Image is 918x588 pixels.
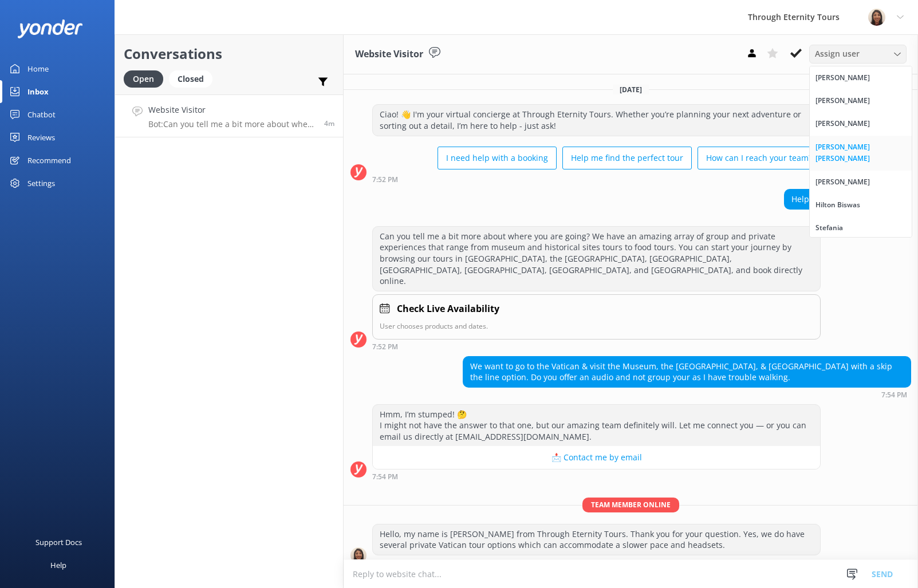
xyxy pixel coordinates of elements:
div: Hilton Biswas [815,199,860,211]
div: [PERSON_NAME] [815,95,870,106]
div: Help me find the perfect tour [785,190,911,209]
div: Closed [169,70,212,88]
div: Assign User [809,45,907,63]
span: Assign user [815,48,860,60]
div: Stefania [815,222,843,234]
h4: Check Live Availability [397,302,499,317]
p: Bot: Can you tell me a bit more about where you are going? We have an amazing array of group and ... [148,119,316,129]
button: I need help with a booking [438,147,557,169]
button: 📩 Contact me by email [373,446,820,469]
span: [DATE] [613,85,649,94]
div: Recommend [27,149,71,172]
div: Sep 07 2025 07:54pm (UTC +02:00) Europe/Amsterdam [372,472,821,480]
div: Sep 07 2025 07:52pm (UTC +02:00) Europe/Amsterdam [372,342,821,350]
h3: Website Visitor [355,47,423,62]
div: Reviews [27,126,55,149]
div: [PERSON_NAME] [PERSON_NAME] [815,141,906,165]
a: Website VisitorBot:Can you tell me a bit more about where you are going? We have an amazing array... [115,94,343,137]
div: Inbox [27,80,49,103]
strong: 7:54 PM [372,473,398,480]
div: Sep 07 2025 07:57pm (UTC +02:00) Europe/Amsterdam [372,558,821,566]
img: 725-1755267273.png [868,9,885,26]
div: Help [50,554,66,577]
h2: Conversations [124,43,334,65]
h4: Website Visitor [148,104,316,116]
div: Chatbot [27,103,56,126]
div: Settings [27,172,55,195]
a: Open [124,72,169,85]
div: Home [27,57,49,80]
div: [PERSON_NAME] [815,176,870,188]
div: Hello, my name is [PERSON_NAME] from Through Eternity Tours. Thank you for your question. Yes, we... [373,524,820,555]
strong: 7:52 PM [372,176,398,183]
img: yonder-white-logo.png [17,19,83,38]
div: [PERSON_NAME] [815,72,870,84]
strong: 7:54 PM [881,392,907,398]
div: [PERSON_NAME] [815,118,870,129]
span: Sep 07 2025 07:52pm (UTC +02:00) Europe/Amsterdam [324,119,334,128]
div: Sep 07 2025 07:52pm (UTC +02:00) Europe/Amsterdam [372,175,821,183]
div: Hmm, I’m stumped! 🤔 I might not have the answer to that one, but our amazing team definitely will... [373,405,820,447]
div: We want to go to the Vatican & visit the Museum, the [GEOGRAPHIC_DATA], & [GEOGRAPHIC_DATA] with ... [463,357,911,387]
div: Sep 07 2025 07:52pm (UTC +02:00) Europe/Amsterdam [784,212,911,220]
div: Open [124,70,163,88]
div: Ciao! 👋 I'm your virtual concierge at Through Eternity Tours. Whether you’re planning your next a... [373,105,820,135]
div: Can you tell me a bit more about where you are going? We have an amazing array of group and priva... [373,227,820,291]
div: Sep 07 2025 07:54pm (UTC +02:00) Europe/Amsterdam [463,390,911,398]
button: Help me find the perfect tour [562,147,692,169]
strong: 7:52 PM [372,344,398,350]
button: How can I reach your team? [698,147,821,169]
span: Team member online [582,498,679,512]
div: Support Docs [36,531,82,554]
p: User chooses products and dates. [380,321,813,332]
a: Closed [169,72,218,85]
